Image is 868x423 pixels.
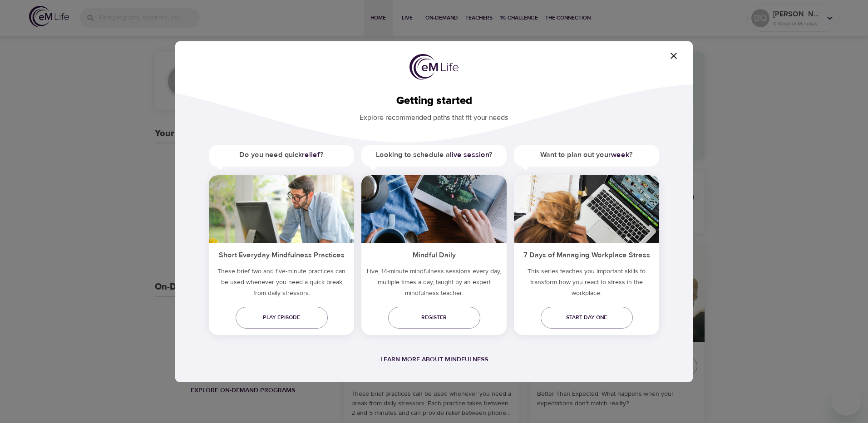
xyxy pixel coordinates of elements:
h5: Short Everyday Mindfulness Practices [209,243,354,266]
h2: Getting started [190,94,678,108]
a: live session [450,150,489,159]
p: This series teaches you important skills to transform how you react to stress in the workplace. [514,266,659,302]
a: Learn more about mindfulness [380,355,488,364]
img: ims [514,175,659,243]
p: Live, 14-minute mindfulness sessions every day, multiple times a day, taught by an expert mindful... [361,266,507,302]
a: relief [302,150,320,159]
a: Register [388,307,480,329]
span: Play episode [243,313,321,322]
a: Play episode [236,307,328,329]
span: Register [395,313,473,322]
img: logo [409,54,459,80]
h5: Looking to schedule a ? [361,145,507,165]
h5: These brief two and five-minute practices can be used whenever you need a quick break from daily ... [209,266,354,302]
img: ims [209,175,354,243]
p: Explore recommended paths that fit your needs [190,107,678,123]
h5: Do you need quick ? [209,145,354,165]
a: Start day one [541,307,633,329]
a: week [611,150,629,159]
h5: Want to plan out your ? [514,145,659,165]
h5: Mindful Daily [361,243,507,266]
img: ims [361,175,507,243]
h5: 7 Days of Managing Workplace Stress [514,243,659,266]
span: Start day one [548,313,626,322]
